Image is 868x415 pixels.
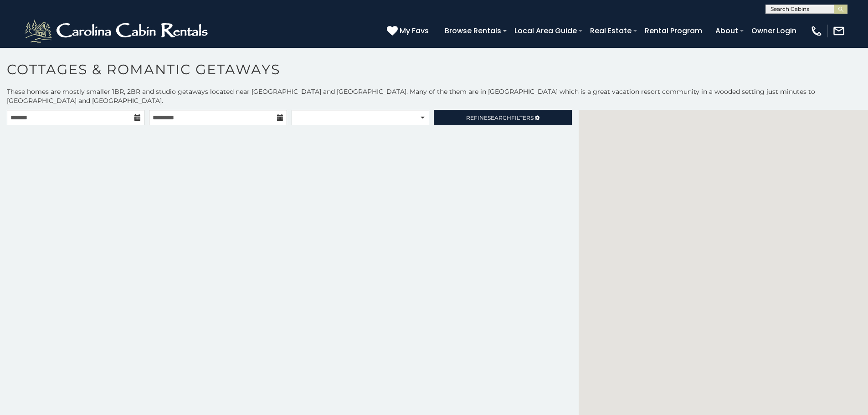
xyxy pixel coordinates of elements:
[434,110,571,125] a: RefineSearchFilters
[747,23,801,39] a: Owner Login
[586,23,636,39] a: Real Estate
[23,17,212,45] img: White-1-2.png
[832,25,845,37] img: mail-regular-white.png
[510,23,581,39] a: Local Area Guide
[488,114,511,121] span: Search
[810,25,823,37] img: phone-regular-white.png
[466,114,534,121] span: Refine Filters
[440,23,506,39] a: Browse Rentals
[640,23,707,39] a: Rental Program
[400,25,429,36] span: My Favs
[387,25,431,37] a: My Favs
[711,23,743,39] a: About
